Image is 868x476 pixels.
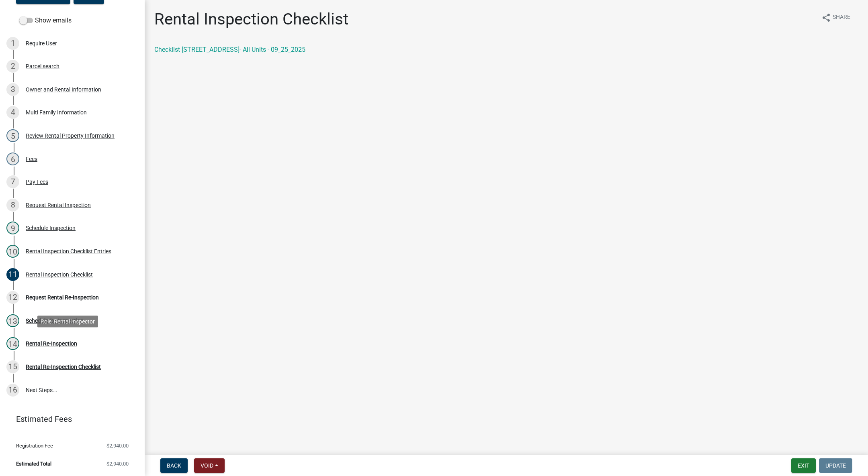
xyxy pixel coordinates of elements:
div: 13 [6,314,19,327]
span: Estimated Total [16,461,51,466]
a: Checklist [STREET_ADDRESS]- All Units - 09_25_2025 [154,46,305,53]
div: Schedule Re-Inspection [26,318,84,323]
span: Update [825,462,846,469]
div: 12 [6,291,19,304]
div: 10 [6,245,19,258]
div: 15 [6,360,19,373]
h1: Rental Inspection Checklist [154,10,348,29]
button: Exit [791,458,816,473]
div: Require User [26,41,57,46]
button: Void [194,458,225,473]
div: 5 [6,129,19,142]
div: Multi Family Information [26,110,87,115]
div: 8 [6,199,19,212]
div: 16 [6,384,19,397]
div: 14 [6,337,19,350]
span: Share [833,13,850,22]
div: 7 [6,175,19,188]
div: 1 [6,37,19,50]
div: Rental Re-Inspection [26,341,77,346]
div: Schedule Inspection [26,225,76,231]
div: Review Rental Property Information [26,133,115,138]
div: Request Rental Re-Inspection [26,295,99,300]
div: Owner and Rental Information [26,87,101,92]
div: Rental Re-Inspection Checklist [26,364,101,370]
div: Fees [26,156,37,162]
div: Rental Inspection Checklist Entries [26,248,111,254]
span: $2,940.00 [106,443,129,448]
span: Void [201,462,213,469]
span: Registration Fee [16,443,53,448]
label: Show emails [19,16,72,25]
div: 11 [6,268,19,281]
div: 4 [6,106,19,119]
div: 9 [6,222,19,234]
i: share [821,13,831,22]
div: 6 [6,153,19,165]
button: shareShare [815,10,857,25]
div: Request Rental Inspection [26,202,91,208]
div: Role: Rental Inspector [37,315,98,327]
span: $2,940.00 [106,461,129,466]
div: 2 [6,60,19,73]
span: Back [167,462,181,469]
div: 3 [6,83,19,96]
div: Parcel search [26,63,59,69]
button: Back [160,458,188,473]
button: Update [819,458,852,473]
div: Pay Fees [26,179,48,185]
div: Rental Inspection Checklist [26,272,93,277]
a: Estimated Fees [6,411,132,427]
